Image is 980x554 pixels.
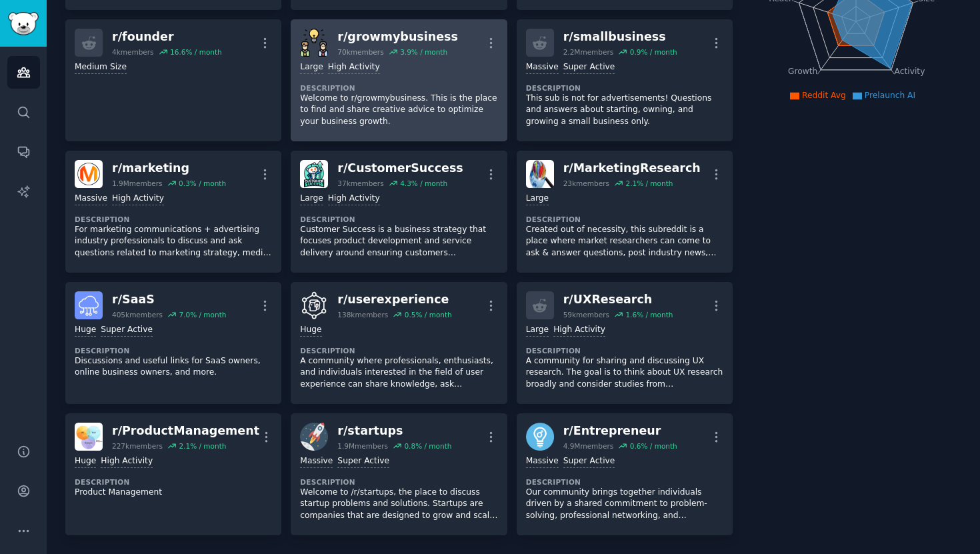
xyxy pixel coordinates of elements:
[526,355,723,391] p: A community for sharing and discussing UX research. The goal is to think about UX research broadl...
[291,151,507,273] a: CustomerSuccessr/CustomerSuccess37kmembers4.3% / monthLargeHigh ActivityDescriptionCustomer Succe...
[75,61,127,74] div: Medium Size
[300,477,497,487] dt: Description
[65,282,281,404] a: SaaSr/SaaS405kmembers7.0% / monthHugeSuper ActiveDescriptionDiscussions and useful links for SaaS...
[300,346,497,355] dt: Description
[337,310,388,319] div: 138k members
[400,179,447,188] div: 4.3 % / month
[179,179,226,188] div: 0.3 % / month
[526,487,723,522] p: Our community brings together individuals driven by a shared commitment to problem-solving, profe...
[630,441,677,451] div: 0.6 % / month
[563,179,609,188] div: 23k members
[563,29,677,45] div: r/ smallbusiness
[112,29,222,45] div: r/ founder
[563,61,615,74] div: Super Active
[75,193,107,205] div: Massive
[526,224,723,259] p: Created out of necessity, this subreddit is a place where market researchers can come to ask & an...
[526,93,723,128] p: This sub is not for advertisements! Questions and answers about starting, owning, and growing a s...
[75,224,272,259] p: For marketing communications + advertising industry professionals to discuss and ask questions re...
[300,324,321,337] div: Huge
[328,193,380,205] div: High Activity
[526,61,559,74] div: Massive
[300,224,497,259] p: Customer Success is a business strategy that focuses product development and service delivery aro...
[563,47,614,57] div: 2.2M members
[300,193,323,205] div: Large
[802,91,846,100] span: Reddit Avg
[75,477,272,487] dt: Description
[300,355,497,391] p: A community where professionals, enthusiasts, and individuals interested in the field of user exp...
[526,215,723,224] dt: Description
[526,160,554,188] img: MarketingResearch
[526,193,549,205] div: Large
[300,93,497,128] p: Welcome to r/growmybusiness. This is the place to find and share creative advice to optimize your...
[75,487,272,499] p: Product Management
[65,151,281,273] a: marketingr/marketing1.9Mmembers0.3% / monthMassiveHigh ActivityDescriptionFor marketing communica...
[337,47,383,57] div: 70k members
[337,29,458,45] div: r/ growmybusiness
[563,310,609,319] div: 59k members
[170,47,222,57] div: 16.6 % / month
[517,282,733,404] a: r/UXResearch59kmembers1.6% / monthLargeHigh ActivityDescriptionA community for sharing and discus...
[291,19,507,141] a: growmybusinessr/growmybusiness70kmembers3.9% / monthLargeHigh ActivityDescriptionWelcome to r/gro...
[112,423,259,439] div: r/ ProductManagement
[300,455,333,468] div: Massive
[563,441,614,451] div: 4.9M members
[112,291,226,308] div: r/ SaaS
[400,47,447,57] div: 3.9 % / month
[553,324,605,337] div: High Activity
[337,179,383,188] div: 37k members
[179,310,226,319] div: 7.0 % / month
[625,310,673,319] div: 1.6 % / month
[300,215,497,224] dt: Description
[563,291,673,308] div: r/ UXResearch
[526,83,723,93] dt: Description
[75,291,103,319] img: SaaS
[563,160,701,177] div: r/ MarketingResearch
[526,477,723,487] dt: Description
[75,455,96,468] div: Huge
[300,61,323,74] div: Large
[75,423,103,451] img: ProductManagement
[179,441,226,451] div: 2.1 % / month
[101,324,153,337] div: Super Active
[337,455,389,468] div: Super Active
[625,179,673,188] div: 2.1 % / month
[895,67,925,76] tspan: Activity
[300,83,497,93] dt: Description
[75,324,96,337] div: Huge
[526,324,549,337] div: Large
[404,441,451,451] div: 0.8 % / month
[75,346,272,355] dt: Description
[8,12,39,35] img: GummySearch logo
[75,160,103,188] img: marketing
[291,282,507,404] a: userexperiencer/userexperience138kmembers0.5% / monthHugeDescriptionA community where professiona...
[300,160,328,188] img: CustomerSuccess
[112,47,154,57] div: 4k members
[75,355,272,379] p: Discussions and useful links for SaaS owners, online business owners, and more.
[526,423,554,451] img: Entrepreneur
[563,423,677,439] div: r/ Entrepreneur
[517,413,733,535] a: Entrepreneurr/Entrepreneur4.9Mmembers0.6% / monthMassiveSuper ActiveDescriptionOur community brin...
[788,67,817,76] tspan: Growth
[337,441,388,451] div: 1.9M members
[328,61,380,74] div: High Activity
[112,441,163,451] div: 227k members
[300,29,328,57] img: growmybusiness
[112,160,226,177] div: r/ marketing
[101,455,153,468] div: High Activity
[65,19,281,141] a: r/founder4kmembers16.6% / monthMedium Size
[75,215,272,224] dt: Description
[630,47,677,57] div: 0.9 % / month
[337,160,463,177] div: r/ CustomerSuccess
[526,455,559,468] div: Massive
[291,413,507,535] a: startupsr/startups1.9Mmembers0.8% / monthMassiveSuper ActiveDescriptionWelcome to /r/startups, th...
[563,455,615,468] div: Super Active
[865,91,915,100] span: Prelaunch AI
[112,193,164,205] div: High Activity
[337,291,451,308] div: r/ userexperience
[337,423,451,439] div: r/ startups
[112,179,163,188] div: 1.9M members
[526,346,723,355] dt: Description
[300,487,497,522] p: Welcome to /r/startups, the place to discuss startup problems and solutions. Startups are compani...
[405,310,452,319] div: 0.5 % / month
[517,151,733,273] a: MarketingResearchr/MarketingResearch23kmembers2.1% / monthLargeDescriptionCreated out of necessit...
